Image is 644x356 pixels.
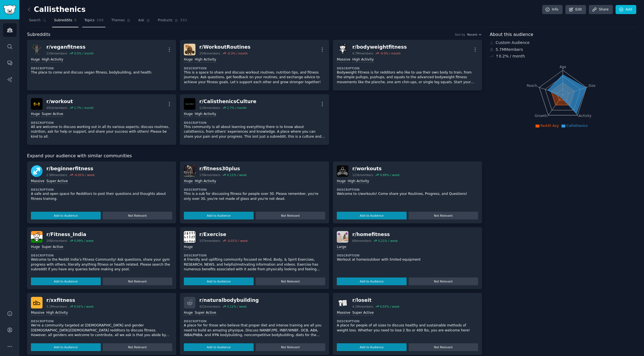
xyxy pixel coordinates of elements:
p: All are welcome to discuss working out in all its various aspects; discuss routines, nutrition, a... [31,125,172,139]
button: Not Relevant [409,278,478,285]
span: 156 [97,18,104,23]
div: r/ fitness30plus [199,165,247,172]
span: 5 [74,18,77,23]
p: A safe and open space for Redditors to post their questions and thoughts about fitness training. [31,192,172,201]
div: r/ Fitness_India [46,231,94,238]
div: r/ homefitness [352,231,398,238]
button: Not Relevant [103,212,173,219]
span: 331 [180,18,187,23]
div: 123k members [352,173,373,177]
div: Massive [31,179,44,184]
a: veganfitnessr/veganfitness210kmembers0.5% / monthHugeHigh ActivityDescriptionThe place to come an... [27,40,176,90]
div: High Activity [195,57,216,62]
div: r/ naturalbodybuilding [199,297,259,304]
tspan: Growth [535,114,547,118]
div: Huge [184,112,193,117]
div: Huge [31,112,40,117]
span: Products [158,18,173,23]
button: Add to Audience [337,278,407,285]
div: -0.3 % / month [227,51,248,55]
button: Not Relevant [256,343,325,351]
img: workouts [337,165,348,177]
div: 4.7M members [352,51,373,55]
div: Huge [184,310,193,316]
div: r/ bodyweightfitness [352,44,407,51]
span: Subreddits [27,31,51,38]
div: 114k members [199,106,220,110]
div: 0.89 % / week [380,173,400,177]
div: 1.7 % / month [74,106,94,110]
div: 0.03 % / week [380,305,399,308]
tspan: Activity [579,114,592,118]
p: Workout at home/outdoor with limited equipment [337,257,478,262]
span: Recent [467,33,477,36]
div: 5.7M Members [490,47,636,53]
p: We're a community targeted at [DEMOGRAPHIC_DATA] and gender [DEMOGRAPHIC_DATA]/[DEMOGRAPHIC_DATA]... [31,323,172,338]
div: 2.7 % / month [227,106,247,110]
dt: Description [184,188,325,192]
a: Ask [136,16,152,27]
div: High Activity [195,112,216,117]
dt: Description [337,188,478,192]
div: 210k members [46,51,67,55]
div: 0.99 % / week [74,239,94,243]
p: This is a space to share and discuss workout routines, nutrition tips, and fitness journeys. Ask ... [184,70,325,85]
a: Search [27,16,48,27]
span: About this audience [490,31,533,38]
button: Add to Audience [184,278,254,285]
div: r/ CalisthenicsCulture [199,98,256,105]
div: Super Active [42,245,63,250]
div: 254k members [199,51,220,55]
img: Exercise [184,231,195,243]
div: 0.11 % / week [227,173,247,177]
div: High Activity [348,179,369,184]
div: Huge [31,245,40,250]
span: Expand your audience with similar communities [27,153,132,159]
div: r/ loseit [352,297,399,304]
p: Bodyweight Fitness is for redditors who like to use their own body to train, from the simple pull... [337,70,478,85]
img: homefitness [337,231,348,243]
button: Add to Audience [337,343,407,351]
div: 421k members [199,305,220,308]
a: Edit [565,5,586,14]
tspan: Reach [527,83,537,87]
img: fitness30plus [184,165,195,177]
div: Huge [337,179,346,184]
dt: Description [184,66,325,70]
dt: Description [337,253,478,257]
img: WorkoutRoutines [184,44,195,55]
button: Add to Audience [337,212,407,219]
span: Topics [84,18,94,23]
span: Ask [138,18,144,23]
div: 0.21 % / week [378,239,398,243]
button: Not Relevant [103,278,173,285]
div: Sort by [455,33,465,36]
img: workout [31,98,43,110]
button: Add to Audience [184,343,254,351]
dt: Description [184,121,325,125]
div: r/ workouts [352,165,400,172]
div: -0.01 % / week [74,173,95,177]
div: High Activity [352,57,374,62]
a: Info [542,5,563,14]
dt: Description [184,319,325,323]
div: Super Active [42,112,63,117]
div: r/ workout [46,98,94,105]
img: Fitness_India [31,231,43,243]
dt: Description [31,253,172,257]
span: Themes [111,18,125,23]
div: Huge [184,245,193,250]
button: Add to Audience [31,343,101,351]
dt: Description [31,319,172,323]
button: Add to Audience [31,278,101,285]
button: Not Relevant [256,278,325,285]
p: The place to come and discuss vegan fitness, bodybuilding, and health. [31,70,172,75]
div: Super Active [195,310,216,316]
span: Subreddits [54,18,72,23]
img: CalisthenicsCulture [184,98,195,110]
a: Themes [109,16,132,27]
div: 3.1M members [46,305,67,308]
button: Not Relevant [103,343,173,351]
img: loseit [337,297,348,308]
span: Search [29,18,41,23]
